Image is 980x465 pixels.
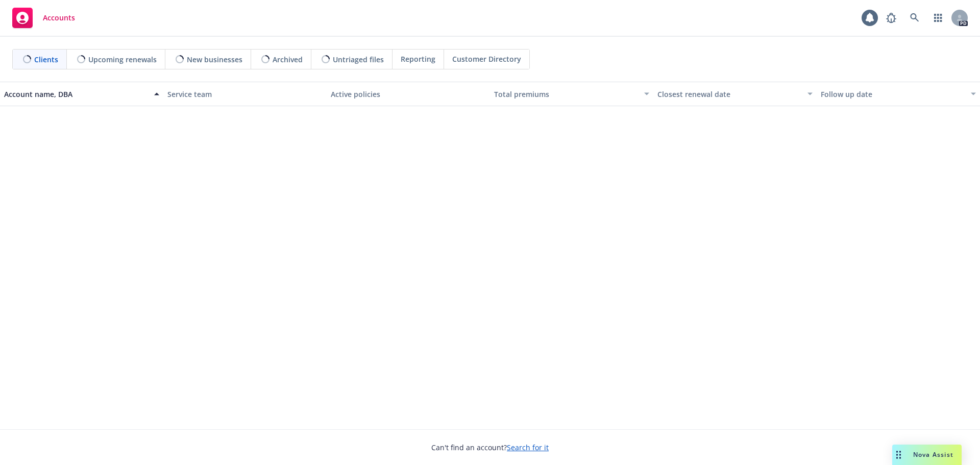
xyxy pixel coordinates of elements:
[892,445,905,465] div: Drag to move
[327,82,490,106] button: Active policies
[163,82,327,106] button: Service team
[331,89,486,100] div: Active policies
[431,442,549,453] span: Can't find an account?
[490,82,653,106] button: Total premiums
[657,89,801,100] div: Closest renewal date
[401,54,435,64] span: Reporting
[817,82,980,106] button: Follow up date
[8,4,79,32] a: Accounts
[452,54,521,64] span: Customer Directory
[34,54,58,65] span: Clients
[881,8,901,28] a: Report a Bug
[653,82,817,106] button: Closest renewal date
[273,54,303,65] span: Archived
[507,443,549,452] a: Search for it
[43,14,75,22] span: Accounts
[904,8,925,28] a: Search
[333,54,384,65] span: Untriaged files
[928,8,948,28] a: Switch app
[4,89,148,100] div: Account name, DBA
[494,89,638,100] div: Total premiums
[88,54,157,65] span: Upcoming renewals
[913,450,953,459] span: Nova Assist
[167,89,323,100] div: Service team
[892,445,962,465] button: Nova Assist
[821,89,965,100] div: Follow up date
[187,54,242,65] span: New businesses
